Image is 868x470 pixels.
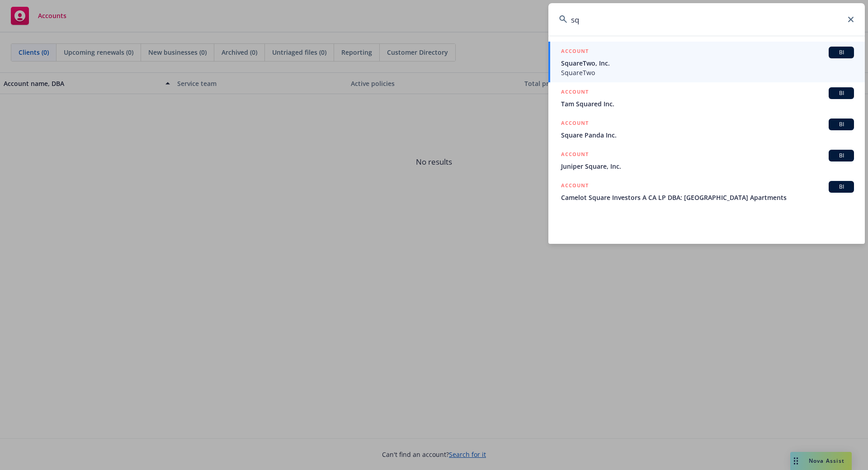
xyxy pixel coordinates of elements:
span: Camelot Square Investors A CA LP DBA: [GEOGRAPHIC_DATA] Apartments [561,193,854,202]
a: ACCOUNTBISquare Panda Inc. [548,114,865,145]
span: BI [832,89,850,97]
span: Juniper Square, Inc. [561,161,854,171]
span: BI [832,48,850,57]
h5: ACCOUNT [561,87,589,98]
span: Square Panda Inc. [561,130,854,140]
h5: ACCOUNT [561,150,589,161]
span: BI [832,120,850,128]
span: BI [832,152,850,160]
a: ACCOUNTBICamelot Square Investors A CA LP DBA: [GEOGRAPHIC_DATA] Apartments [548,176,865,207]
input: Search... [548,3,865,36]
span: Tam Squared Inc. [561,99,854,109]
a: ACCOUNTBITam Squared Inc. [548,82,865,114]
a: ACCOUNTBIJuniper Square, Inc. [548,145,865,176]
h5: ACCOUNT [561,119,589,129]
span: BI [832,183,850,191]
a: ACCOUNTBISquareTwo, Inc.SquareTwo [548,42,865,82]
span: SquareTwo, Inc. [561,58,854,68]
h5: ACCOUNT [561,47,589,57]
span: SquareTwo [561,68,854,77]
h5: ACCOUNT [561,181,589,192]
